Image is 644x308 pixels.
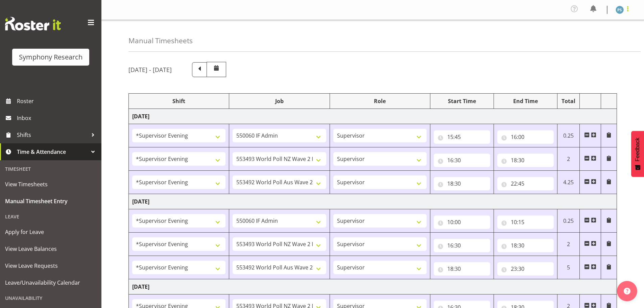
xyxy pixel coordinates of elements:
div: Start Time [434,97,490,105]
span: View Leave Balances [5,244,96,254]
div: Timesheet [2,162,100,176]
input: Click to select... [497,239,554,252]
span: Feedback [635,138,641,161]
h4: Manual Timesheets [128,37,193,45]
div: Role [333,97,427,105]
div: Unavailability [2,291,100,305]
input: Click to select... [497,153,554,167]
span: View Timesheets [5,179,96,189]
a: Apply for Leave [2,223,100,240]
td: [DATE] [129,109,617,124]
td: 0.25 [557,124,580,147]
div: End Time [497,97,554,105]
input: Click to select... [434,177,490,190]
td: 2 [557,147,580,171]
span: Roster [17,96,98,106]
div: Leave [2,210,100,223]
input: Click to select... [434,239,490,252]
td: 5 [557,256,580,279]
img: Rosterit website logo [5,17,61,30]
a: View Leave Requests [2,257,100,274]
input: Click to select... [434,130,490,144]
img: paul-s-stoneham1982.jpg [616,6,624,14]
input: Click to select... [497,262,554,276]
input: Click to select... [497,130,554,144]
span: Leave/Unavailability Calendar [5,278,96,288]
span: Shifts [17,130,88,140]
td: [DATE] [129,279,617,294]
div: Shift [132,97,225,105]
a: Leave/Unavailability Calendar [2,274,100,291]
input: Click to select... [434,153,490,167]
span: Inbox [17,113,98,123]
div: Job [233,97,326,105]
td: 2 [557,233,580,256]
td: [DATE] [129,194,617,209]
a: View Timesheets [2,176,100,193]
input: Click to select... [497,215,554,229]
img: help-xxl-2.png [624,288,630,294]
span: Manual Timesheet Entry [5,196,96,206]
span: Apply for Leave [5,227,96,237]
h5: [DATE] - [DATE] [128,66,172,73]
a: View Leave Balances [2,240,100,257]
td: 0.25 [557,209,580,233]
div: Total [561,97,576,105]
input: Click to select... [497,177,554,190]
div: Symphony Research [19,52,82,62]
a: Manual Timesheet Entry [2,193,100,210]
input: Click to select... [434,262,490,276]
input: Click to select... [434,215,490,229]
button: Feedback - Show survey [631,131,644,177]
span: View Leave Requests [5,261,96,271]
td: 4.25 [557,171,580,194]
span: Time & Attendance [17,147,88,157]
